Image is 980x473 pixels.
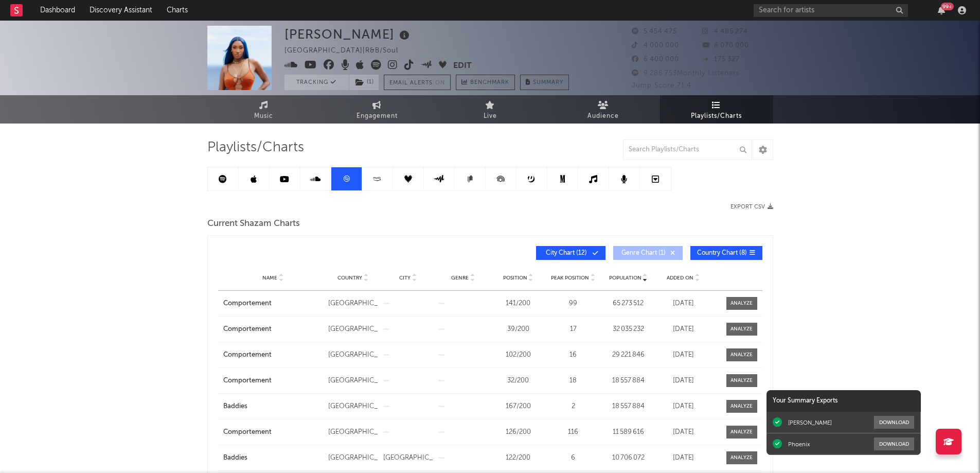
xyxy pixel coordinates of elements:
[632,28,677,35] span: 5 454 475
[548,299,598,309] div: 99
[658,427,708,437] div: [DATE]
[320,95,434,124] a: Engagement
[435,80,445,86] em: On
[328,427,378,437] div: [GEOGRAPHIC_DATA]
[493,427,543,437] div: 126 / 200
[328,453,378,463] div: [GEOGRAPHIC_DATA]
[284,26,412,43] div: [PERSON_NAME]
[328,324,378,335] div: [GEOGRAPHIC_DATA]
[349,75,379,90] button: (1)
[328,350,378,360] div: [GEOGRAPHIC_DATA]
[520,75,569,90] button: Summary
[697,250,747,256] span: Country Chart ( 8 )
[938,6,945,14] button: 99+
[603,401,653,412] div: 18 557 884
[548,350,598,360] div: 16
[658,401,708,412] div: [DATE]
[493,453,543,463] div: 122 / 200
[207,95,320,124] a: Music
[493,376,543,386] div: 32 / 200
[658,350,708,360] div: [DATE]
[536,246,605,260] button: City Chart(12)
[603,299,653,309] div: 65 273 512
[384,75,451,90] button: Email AlertsOn
[660,95,773,124] a: Playlists/Charts
[328,401,378,412] div: [GEOGRAPHIC_DATA]
[548,401,598,412] div: 2
[623,139,752,160] input: Search Playlists/Charts
[548,453,598,463] div: 6
[788,419,832,426] div: [PERSON_NAME]
[788,441,810,448] div: Phoenix
[451,275,469,281] span: Genre
[337,275,362,281] span: Country
[223,376,323,386] a: Comportement
[613,246,683,260] button: Genre Chart(1)
[223,401,323,412] div: Baddies
[941,3,954,10] div: 99 +
[328,376,378,386] div: [GEOGRAPHIC_DATA]
[667,275,693,281] span: Added On
[254,110,273,122] span: Music
[547,95,660,124] a: Audience
[730,204,773,210] button: Export CSV
[207,218,300,230] span: Current Shazam Charts
[702,28,748,35] span: 4 485 274
[349,75,379,90] span: ( 1 )
[484,110,497,122] span: Live
[223,453,323,463] a: Baddies
[702,56,740,63] span: 175 327
[548,324,598,335] div: 17
[658,376,708,386] div: [DATE]
[603,427,653,437] div: 11 589 616
[533,80,563,85] span: Summary
[503,275,527,281] span: Position
[223,350,323,360] a: Comportement
[603,453,653,463] div: 10 706 072
[632,82,691,89] span: Jump Score: 71.4
[434,95,547,124] a: Live
[632,42,679,49] span: 4 000 000
[702,42,749,49] span: 8 070 000
[493,324,543,335] div: 39 / 200
[470,77,509,89] span: Benchmark
[328,299,378,309] div: [GEOGRAPHIC_DATA]
[632,56,679,63] span: 6 400 000
[690,246,762,260] button: Country Chart(8)
[383,453,433,463] div: [GEOGRAPHIC_DATA]
[632,70,740,77] span: 9 286 753 Monthly Listeners
[620,250,667,256] span: Genre Chart ( 1 )
[284,75,349,90] button: Tracking
[691,110,742,122] span: Playlists/Charts
[609,275,642,281] span: Population
[357,110,398,122] span: Engagement
[658,453,708,463] div: [DATE]
[493,401,543,412] div: 167 / 200
[603,324,653,335] div: 32 035 232
[223,299,323,309] a: Comportement
[548,376,598,386] div: 18
[754,4,908,17] input: Search for artists
[223,427,323,437] a: Comportement
[658,299,708,309] div: [DATE]
[493,350,543,360] div: 102 / 200
[223,324,323,335] div: Comportement
[548,427,598,437] div: 116
[493,299,543,309] div: 141 / 200
[399,275,411,281] span: City
[456,75,515,90] a: Benchmark
[551,275,589,281] span: Peak Position
[284,45,410,57] div: [GEOGRAPHIC_DATA] | R&B/Soul
[874,416,914,429] button: Download
[453,60,472,73] button: Edit
[587,110,619,122] span: Audience
[207,142,304,154] span: Playlists/Charts
[658,324,708,335] div: [DATE]
[262,275,277,281] span: Name
[603,350,653,360] div: 29 221 846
